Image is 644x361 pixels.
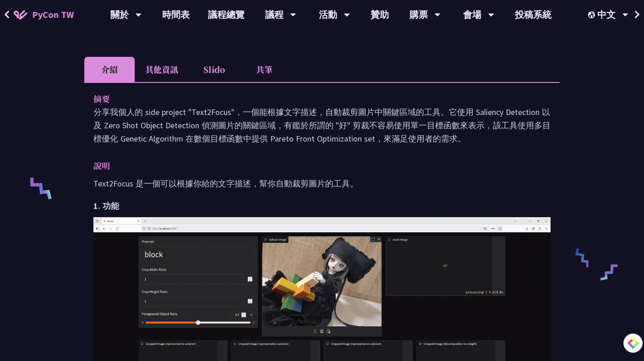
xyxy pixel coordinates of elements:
li: Slido [189,57,239,82]
span: PyCon TW [32,8,74,22]
img: Locale Icon [588,11,597,18]
p: 分享我個人的 side project "Text2Focus"，一個能根據文字描述，自動裁剪圖片中關鍵區域的工具。它使用 Saliency Detection 以及 Zero Shot Obj... [93,105,551,145]
img: Home icon of PyCon TW 2025 [14,10,27,19]
li: 其他資訊 [135,57,189,82]
p: 說明 [93,159,532,172]
p: Text2Focus 是一個可以根據你給的文字描述，幫你自動裁剪圖片的工具。 [93,177,551,190]
p: 摘要 [93,92,532,105]
li: 共筆 [239,57,289,82]
h2: 1. 功能 [93,199,551,213]
a: PyCon TW [5,3,83,26]
li: 介紹 [84,57,135,82]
